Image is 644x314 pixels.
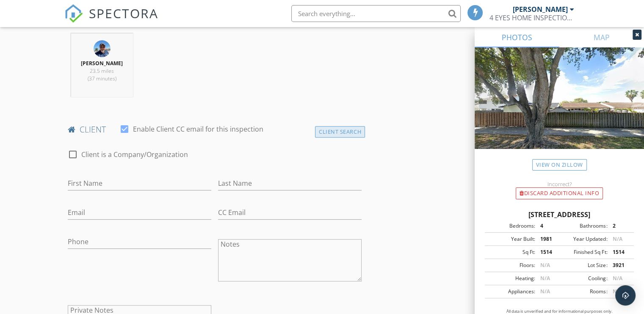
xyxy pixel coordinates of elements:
div: Year Built: [487,235,535,243]
div: Cooling: [559,275,607,282]
a: PHOTOS [475,27,559,47]
div: [PERSON_NAME] [513,5,568,14]
span: N/A [612,288,622,295]
div: Lot Size: [559,262,607,269]
span: N/A [612,275,622,282]
div: 2 [607,222,631,230]
img: streetview [475,47,644,169]
div: Client Search [315,126,365,138]
label: Enable Client CC email for this inspection [133,125,263,133]
span: N/A [540,262,550,269]
div: 4 EYES HOME INSPECTIONS LLC [489,14,574,22]
div: 1514 [535,248,559,256]
div: Appliances: [487,288,535,295]
input: Search everything... [291,5,461,22]
div: Year Updated: [559,235,607,243]
h4: client [68,124,362,135]
a: MAP [559,27,644,47]
div: Finished Sq Ft: [559,248,607,256]
span: N/A [612,235,622,242]
span: (37 minutes) [88,75,116,82]
div: Sq Ft: [487,248,535,256]
a: SPECTORA [64,11,158,29]
span: N/A [540,275,550,282]
div: 1514 [607,248,631,256]
div: Rooms: [559,288,607,295]
img: img_885521.jpg [94,40,111,57]
div: Bedrooms: [487,222,535,230]
span: N/A [540,288,550,295]
div: Heating: [487,275,535,282]
div: Floors: [487,262,535,269]
div: Bathrooms: [559,222,607,230]
div: Incorrect? [475,181,644,187]
div: 1981 [535,235,559,243]
div: 4 [535,222,559,230]
span: 23.5 miles [90,67,114,74]
div: 3921 [607,262,631,269]
img: The Best Home Inspection Software - Spectora [64,4,83,23]
a: View on Zillow [532,159,587,171]
span: SPECTORA [89,4,158,22]
div: [STREET_ADDRESS] [485,209,634,220]
strong: [PERSON_NAME] [81,60,123,67]
div: Open Intercom Messenger [615,285,636,306]
div: Discard Additional info [516,187,603,199]
label: Client is a Company/Organization [81,150,188,159]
